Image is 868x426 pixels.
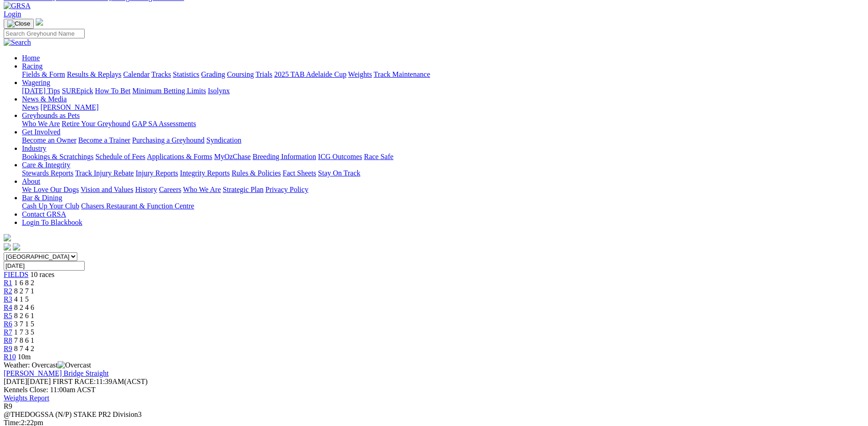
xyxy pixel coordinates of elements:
a: GAP SA Assessments [132,120,196,128]
a: Careers [159,186,181,193]
a: Chasers Restaurant & Function Centre [81,202,194,210]
a: Purchasing a Greyhound [132,136,205,144]
a: SUREpick [62,87,93,95]
span: 10m [18,353,31,361]
a: Privacy Policy [265,186,308,193]
img: Overcast [58,361,91,369]
a: Rules & Policies [232,169,281,177]
a: R4 [4,304,12,311]
a: R5 [4,312,12,319]
a: Industry [22,144,46,152]
a: Integrity Reports [180,169,230,177]
div: Care & Integrity [22,169,864,177]
a: Fields & Form [22,70,65,78]
a: [DATE] Tips [22,87,60,95]
a: Stay On Track [318,169,360,177]
a: Care & Integrity [22,161,70,169]
a: Cash Up Your Club [22,202,79,210]
div: About [22,186,864,194]
a: Home [22,54,40,62]
a: Strategic Plan [223,186,264,193]
a: MyOzChase [214,153,251,160]
a: Track Injury Rebate [75,169,134,177]
a: Login To Blackbook [22,218,82,226]
a: We Love Our Dogs [22,186,79,193]
a: Racing [22,62,43,70]
div: Get Involved [22,136,864,144]
img: GRSA [4,2,31,10]
a: Contact GRSA [22,210,66,218]
a: R9 [4,345,12,352]
a: Syndication [206,136,241,144]
a: R1 [4,279,12,287]
a: Get Involved [22,128,60,136]
img: logo-grsa-white.png [36,18,43,26]
a: Become an Owner [22,136,76,144]
div: News & Media [22,103,864,112]
a: Wagering [22,79,50,86]
span: [DATE] [4,378,51,385]
span: 4 1 5 [14,295,29,303]
span: R7 [4,328,12,336]
a: Calendar [123,70,150,78]
span: 11:39AM(ACST) [53,378,148,385]
a: Bar & Dining [22,194,62,202]
input: Select date [4,261,85,271]
a: Who We Are [183,186,221,193]
a: Results & Replays [67,70,121,78]
a: R3 [4,295,12,303]
span: 8 2 7 1 [14,287,34,295]
span: R9 [4,402,12,410]
a: Breeding Information [253,153,316,160]
a: Schedule of Fees [95,153,145,160]
div: Kennels Close: 11:00am ACST [4,386,864,394]
a: Grading [201,70,225,78]
a: 2025 TAB Adelaide Cup [274,70,346,78]
a: Minimum Betting Limits [132,87,206,95]
a: Applications & Forms [147,153,212,160]
a: Weights Report [4,394,49,402]
a: Vision and Values [81,186,133,193]
div: Greyhounds as Pets [22,120,864,128]
a: History [135,186,157,193]
a: R10 [4,353,16,361]
a: R2 [4,287,12,295]
span: 8 2 6 1 [14,312,34,319]
div: Industry [22,153,864,161]
button: Toggle navigation [4,19,34,29]
a: Isolynx [208,87,230,95]
a: How To Bet [95,87,131,95]
img: logo-grsa-white.png [4,234,11,241]
div: Wagering [22,87,864,95]
span: R6 [4,320,12,328]
a: News [22,103,38,111]
span: 1 7 3 5 [14,328,34,336]
input: Search [4,29,85,38]
a: Tracks [151,70,171,78]
span: 7 8 6 1 [14,336,34,344]
span: 3 7 1 5 [14,320,34,328]
a: Track Maintenance [374,70,430,78]
span: 8 7 4 2 [14,345,34,352]
div: Bar & Dining [22,202,864,210]
span: [DATE] [4,378,27,385]
a: [PERSON_NAME] [40,103,98,111]
span: 10 races [30,271,54,278]
a: Greyhounds as Pets [22,112,80,119]
a: Weights [348,70,372,78]
div: @THEDOGSSA (N/P) STAKE PR2 Division3 [4,410,864,419]
img: Close [7,20,30,27]
img: facebook.svg [4,243,11,250]
a: [PERSON_NAME] Bridge Straight [4,369,108,377]
img: Search [4,38,31,47]
a: Become a Trainer [78,136,130,144]
a: Statistics [173,70,199,78]
span: 1 6 8 2 [14,279,34,287]
a: Login [4,10,21,18]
